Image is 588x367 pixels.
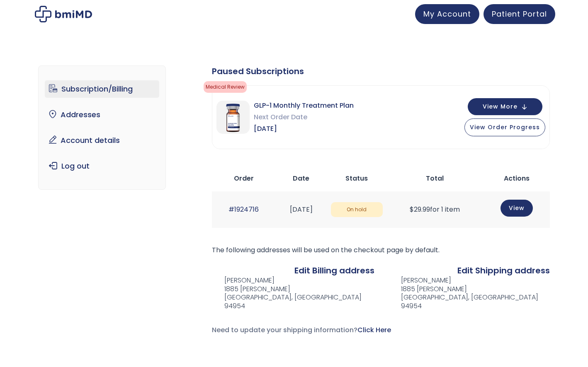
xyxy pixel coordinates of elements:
a: Addresses [45,106,160,123]
span: Need to update your shipping information? [212,325,391,335]
a: Log out [45,157,160,175]
time: [DATE] [290,205,313,214]
button: View Order Progress [464,118,545,136]
span: Medical Review [204,81,247,93]
a: View [501,200,533,217]
span: Total [426,174,444,183]
span: On hold [331,202,383,217]
a: #1924716 [228,205,259,214]
span: Actions [504,174,530,183]
img: GLP-1 Monthly Treatment Plan [216,101,250,134]
span: Patient Portal [492,9,547,19]
span: View Order Progress [470,123,540,131]
span: $ [410,205,414,214]
span: Date [293,174,309,183]
a: Edit Shipping address [457,265,550,276]
a: Subscription/Billing [45,80,160,98]
a: My Account [415,4,479,24]
a: Edit Billing address [294,265,374,276]
a: Click Here [357,325,391,335]
div: Paused Subscriptions [212,65,550,77]
span: 29.99 [410,205,430,214]
span: Status [345,174,368,183]
span: View More [483,104,518,109]
span: Order [234,174,254,183]
td: for 1 item [387,191,483,227]
nav: Account pages [38,65,166,190]
button: View More [468,98,542,115]
img: My account [35,6,92,22]
span: Next Order Date [254,111,354,123]
span: [DATE] [254,123,354,135]
p: The following addresses will be used on the checkout page by default. [212,244,550,256]
address: [PERSON_NAME] 1885 [PERSON_NAME] [GEOGRAPHIC_DATA], [GEOGRAPHIC_DATA] 94954 [212,276,374,311]
a: Patient Portal [484,4,555,24]
span: My Account [423,9,471,19]
address: [PERSON_NAME] 1885 [PERSON_NAME] [GEOGRAPHIC_DATA], [GEOGRAPHIC_DATA] 94954 [388,276,550,311]
a: Account details [45,132,160,149]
